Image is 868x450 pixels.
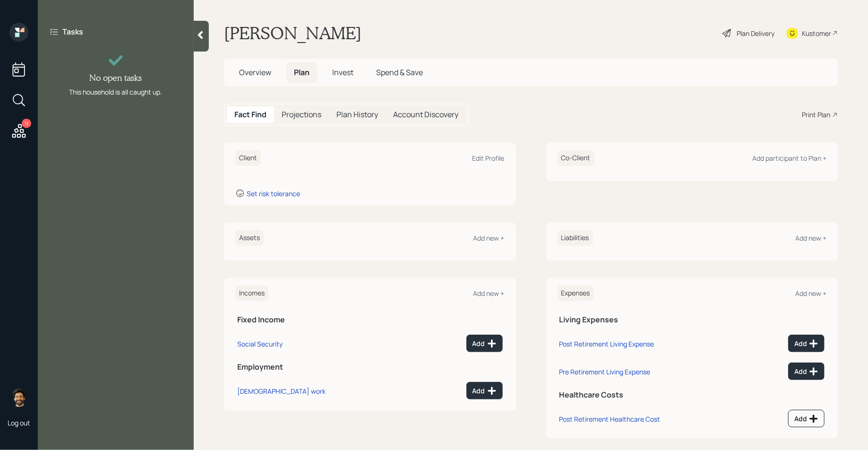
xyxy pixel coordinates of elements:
div: Add new + [795,289,826,298]
span: Invest [332,67,353,78]
h6: Incomes [235,286,268,301]
span: Plan [294,67,309,78]
div: 11 [22,119,31,128]
div: Log out [8,418,30,427]
div: Set risk tolerance [247,189,300,198]
div: Kustomer [802,28,831,38]
h4: No open tasks [90,73,142,83]
div: Social Security [237,339,283,348]
h5: Fixed Income [237,315,503,324]
button: Add [466,335,503,352]
h5: Projections [282,110,321,119]
h6: Client [235,150,261,166]
button: Add [788,410,825,427]
h5: Fact Find [234,110,266,119]
h5: Employment [237,363,503,372]
h1: [PERSON_NAME] [224,23,361,43]
button: Add [788,363,825,380]
h5: Living Expenses [559,315,825,324]
div: Add [794,339,818,348]
div: [DEMOGRAPHIC_DATA] work [237,387,326,396]
button: Add [788,335,825,352]
button: Add [466,382,503,399]
div: Print Plan [802,110,830,120]
div: Add new + [795,234,826,242]
h6: Assets [235,230,264,246]
h5: Account Discovery [393,110,458,119]
div: This household is all caught up. [69,87,163,97]
div: Add [473,386,497,396]
div: Add new + [473,234,505,242]
img: eric-schwartz-headshot.png [9,388,28,407]
h6: Co-Client [558,150,594,166]
div: Post Retirement Living Expense [559,339,654,348]
div: Post Retirement Healthcare Cost [559,415,661,424]
div: Add [794,367,818,376]
span: Spend & Save [376,67,423,78]
h5: Healthcare Costs [559,390,825,399]
div: Add [473,339,497,348]
label: Tasks [62,26,83,37]
h5: Plan History [336,110,378,119]
div: Edit Profile [473,154,505,163]
div: Add [794,414,818,424]
div: Add new + [473,289,505,298]
div: Plan Delivery [737,28,774,38]
div: Pre Retirement Living Expense [559,367,651,376]
h6: Expenses [558,286,594,301]
h6: Liabilities [558,230,593,246]
div: Add participant to Plan + [752,154,826,163]
span: Overview [239,67,271,78]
